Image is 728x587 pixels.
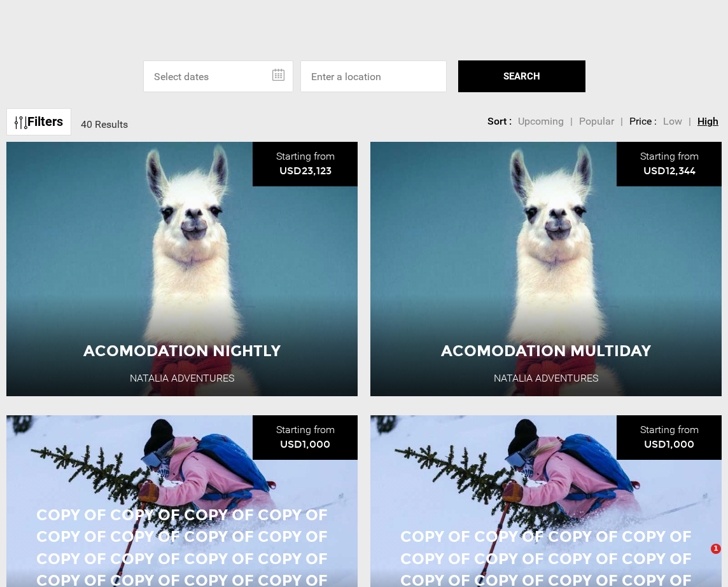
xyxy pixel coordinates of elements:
span: High [697,115,718,127]
span: 40 Results [81,118,128,130]
li: Sort : [487,114,512,129]
li: Price : [629,114,657,129]
a: Filters [6,108,71,135]
li: | [620,114,623,129]
iframe: Intercom live chat [685,544,715,574]
span: Upcoming [518,115,564,127]
button: SEARCH [458,60,585,92]
span: Low [663,115,682,127]
input: Enter a location [300,60,447,92]
li: | [689,114,691,129]
img: btn-icon.svg [15,116,27,129]
li: | [570,114,573,129]
span: 1 [711,544,721,554]
input: Select dates [143,60,293,92]
span: Popular [579,115,614,127]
